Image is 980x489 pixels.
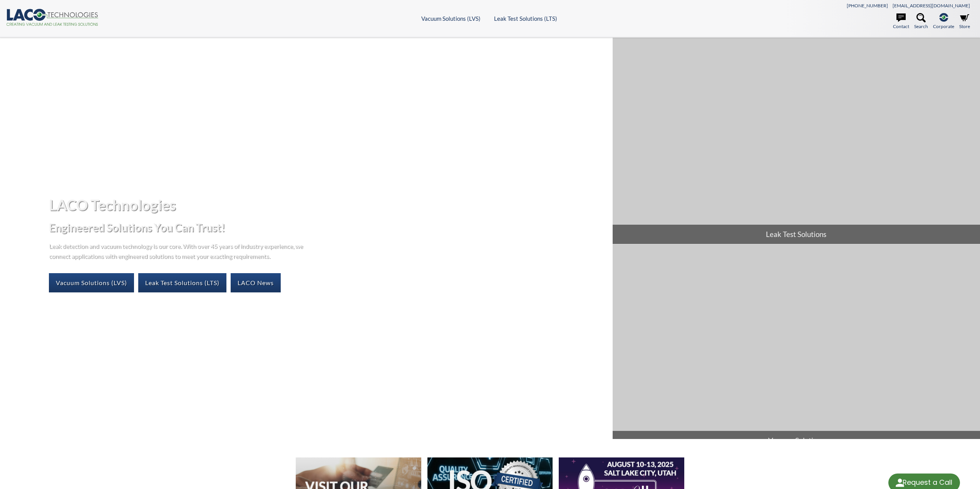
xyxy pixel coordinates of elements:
a: Contact [893,13,909,30]
a: Vacuum Solutions (LVS) [421,15,481,22]
a: Vacuum Solutions (LVS) [49,273,134,292]
img: round button [894,477,906,489]
a: Leak Test Solutions (LTS) [138,273,226,292]
span: Vacuum Solutions [613,431,980,450]
h1: LACO Technologies [49,195,606,214]
a: LACO News [231,273,281,292]
h2: Engineered Solutions You Can Trust! [49,220,606,235]
a: Leak Test Solutions (LTS) [494,15,557,22]
a: [PHONE_NUMBER] [847,3,888,8]
p: Leak detection and vacuum technology is our core. With over 45 years of industry experience, we c... [49,241,307,260]
a: Vacuum Solutions [613,244,980,451]
a: Search [914,13,928,30]
span: Corporate [933,23,954,30]
a: [EMAIL_ADDRESS][DOMAIN_NAME] [893,3,970,8]
a: Leak Test Solutions [613,38,980,244]
a: Store [959,13,970,30]
span: Leak Test Solutions [613,225,980,244]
